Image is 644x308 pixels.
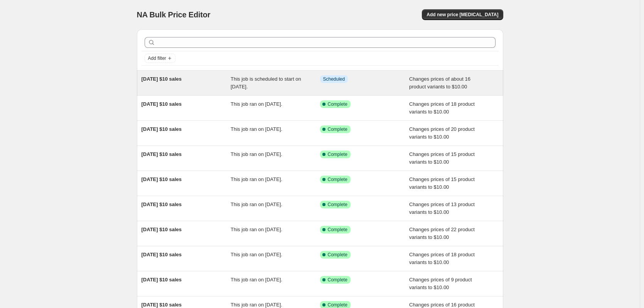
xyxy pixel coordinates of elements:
span: Complete [328,227,347,233]
span: This job ran on [DATE]. [231,302,282,308]
span: Changes prices of 9 product variants to $10.00 [409,277,472,290]
span: [DATE] $10 sales [142,76,182,82]
span: [DATE] $10 sales [142,252,182,257]
button: Add new price [MEDICAL_DATA] [422,9,503,20]
span: [DATE] $10 sales [142,302,182,308]
span: Changes prices of 15 product variants to $10.00 [409,176,475,190]
span: [DATE] $10 sales [142,126,182,132]
span: Complete [328,176,347,183]
span: This job is scheduled to start on [DATE]. [231,76,301,90]
span: Complete [328,277,347,283]
span: This job ran on [DATE]. [231,101,282,107]
span: NA Bulk Price Editor [137,10,211,19]
span: Changes prices of 22 product variants to $10.00 [409,227,475,240]
span: This job ran on [DATE]. [231,126,282,132]
span: This job ran on [DATE]. [231,227,282,232]
span: [DATE] $10 sales [142,101,182,107]
span: Changes prices of 18 product variants to $10.00 [409,252,475,265]
span: Complete [328,201,347,208]
span: This job ran on [DATE]. [231,151,282,157]
span: Changes prices of 18 product variants to $10.00 [409,101,475,115]
span: This job ran on [DATE]. [231,176,282,182]
span: Scheduled [323,76,345,82]
span: This job ran on [DATE]. [231,277,282,283]
span: Changes prices of 15 product variants to $10.00 [409,151,475,165]
button: Add filter [145,54,175,63]
span: Complete [328,101,347,107]
span: Changes prices of 13 product variants to $10.00 [409,201,475,215]
span: Complete [328,302,347,308]
span: Changes prices of 20 product variants to $10.00 [409,126,475,140]
span: Complete [328,126,347,132]
span: Add new price [MEDICAL_DATA] [427,12,498,18]
span: This job ran on [DATE]. [231,252,282,257]
span: Complete [328,252,347,258]
span: [DATE] $10 sales [142,227,182,232]
span: This job ran on [DATE]. [231,201,282,207]
span: Add filter [148,55,166,61]
span: [DATE] $10 sales [142,277,182,283]
span: [DATE] $10 sales [142,151,182,157]
span: [DATE] $10 sales [142,176,182,182]
span: Complete [328,151,347,157]
span: [DATE] $10 sales [142,201,182,207]
span: Changes prices of about 16 product variants to $10.00 [409,76,470,90]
